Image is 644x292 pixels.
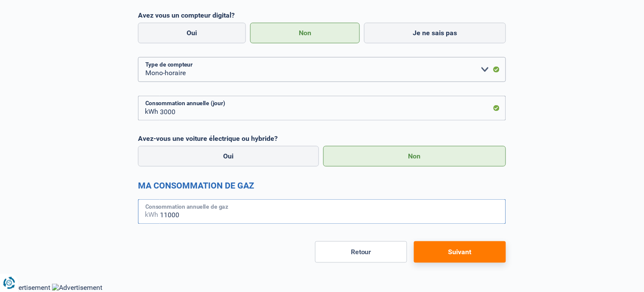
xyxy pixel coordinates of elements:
[138,199,160,224] span: kWh
[138,146,319,167] label: Oui
[138,23,246,43] label: Oui
[315,241,407,263] button: Retour
[138,57,506,82] select: Type de compteur
[52,284,102,292] img: Advertisement
[414,241,506,263] button: Suivant
[138,96,160,121] span: kWh
[138,11,506,19] legend: Avez vous un compteur digital?
[323,146,506,167] label: Non
[138,134,506,143] legend: Avez-vous une voiture électrique ou hybride?
[364,23,506,43] label: Je ne sais pas
[250,23,360,43] label: Non
[138,180,506,191] h2: Ma consommation de gaz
